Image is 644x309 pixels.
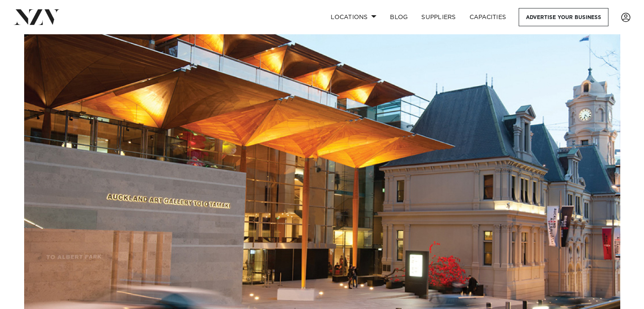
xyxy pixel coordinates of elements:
[14,9,60,25] img: nzv-logo.png
[415,8,462,26] a: SUPPLIERS
[383,8,415,26] a: BLOG
[519,8,608,26] a: Advertise your business
[463,8,513,26] a: Capacities
[324,8,383,26] a: Locations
